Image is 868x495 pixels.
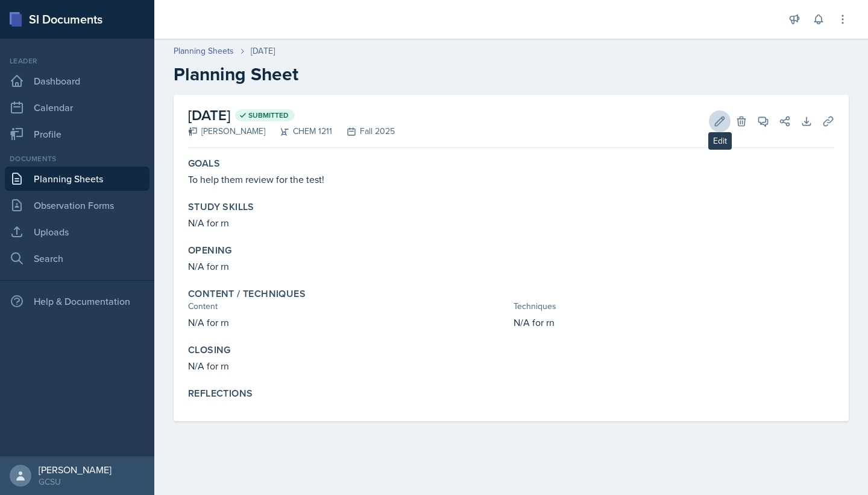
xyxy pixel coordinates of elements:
div: [DATE] [251,45,275,57]
p: N/A for rn [188,259,834,273]
label: Closing [188,344,231,356]
label: Opening [188,244,232,257]
div: Leader [5,56,149,66]
p: N/A for rn [188,359,834,373]
p: To help them review for the test! [188,172,834,187]
p: N/A for rn [514,315,834,330]
div: Help & Documentation [5,289,149,313]
div: [PERSON_NAME] [39,464,112,476]
p: N/A for rn [188,216,834,230]
a: Search [5,246,149,270]
a: Dashboard [5,69,149,93]
h2: Planning Sheet [174,63,849,85]
label: Content / Techniques [188,288,306,300]
div: GCSU [39,476,112,488]
div: CHEM 1211 [265,125,332,138]
button: Edit [709,110,731,132]
a: Planning Sheets [174,45,234,57]
div: Fall 2025 [332,125,395,138]
label: Study Skills [188,201,254,213]
span: Submitted [248,110,289,120]
div: Techniques [514,300,834,313]
div: [PERSON_NAME] [188,125,265,138]
a: Calendar [5,95,149,120]
div: Content [188,300,509,313]
label: Goals [188,158,220,170]
label: Reflections [188,388,253,400]
p: N/A for rn [188,315,509,330]
a: Observation Forms [5,193,149,217]
h2: [DATE] [188,104,395,126]
div: Documents [5,153,149,164]
a: Profile [5,122,149,146]
a: Uploads [5,220,149,244]
a: Planning Sheets [5,167,149,191]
